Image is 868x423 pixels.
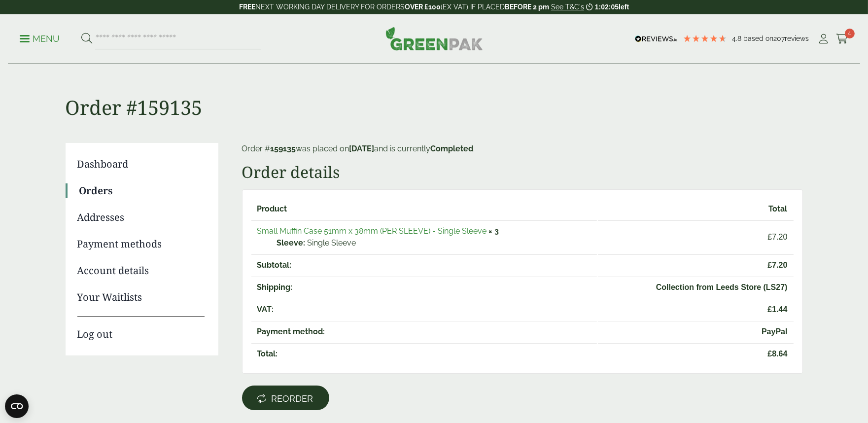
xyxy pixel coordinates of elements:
[604,304,787,316] span: 1.44
[272,393,313,404] span: Reorder
[251,254,597,276] th: Subtotal:
[251,343,597,364] th: Total:
[767,350,772,358] span: £
[349,144,375,153] mark: [DATE]
[77,237,205,251] a: Payment methods
[251,299,597,320] th: VAT:
[604,348,787,360] span: 8.64
[598,321,793,342] td: PayPal
[595,3,619,11] span: 1:02:05
[242,386,329,410] a: Reorder
[66,64,803,119] h1: Order #159135
[683,34,727,43] div: 4.79 Stars
[505,3,549,11] strong: BEFORE 2 pm
[732,35,743,42] span: 4.8
[489,226,499,236] strong: × 3
[767,261,772,269] span: £
[20,33,60,43] a: Menu
[598,277,793,298] td: Collection from Leeds Store (LS27)
[598,199,793,219] th: Total
[77,263,205,278] a: Account details
[845,29,855,38] span: 4
[251,199,597,219] th: Product
[836,32,848,46] a: 4
[619,3,629,11] span: left
[277,237,591,249] p: Single Sleeve
[743,35,773,42] span: Based on
[79,183,205,198] a: Orders
[818,34,830,44] i: My Account
[277,237,306,249] strong: Sleeve:
[431,144,474,153] mark: Completed
[251,277,597,298] th: Shipping:
[385,27,483,50] img: GreenPak Supplies
[77,317,205,342] a: Log out
[836,34,848,44] i: Cart
[242,143,803,155] p: Order # was placed on and is currently .
[251,321,597,342] th: Payment method:
[773,35,785,42] span: 207
[604,259,787,271] span: 7.20
[635,35,678,42] img: REVIEWS.io
[257,226,487,236] a: Small Muffin Case 51mm x 38mm (PER SLEEVE) - Single Sleeve
[20,33,60,45] p: Menu
[785,35,809,42] span: reviews
[77,157,205,172] a: Dashboard
[767,305,772,314] span: £
[271,144,296,153] mark: 159135
[767,233,772,241] span: £
[77,290,205,305] a: Your Waitlists
[551,3,584,11] a: See T&C's
[242,163,803,181] h2: Order details
[405,3,441,11] strong: OVER £100
[239,3,255,11] strong: FREE
[5,394,29,418] button: Open CMP widget
[77,210,205,225] a: Addresses
[767,233,787,241] bdi: 7.20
